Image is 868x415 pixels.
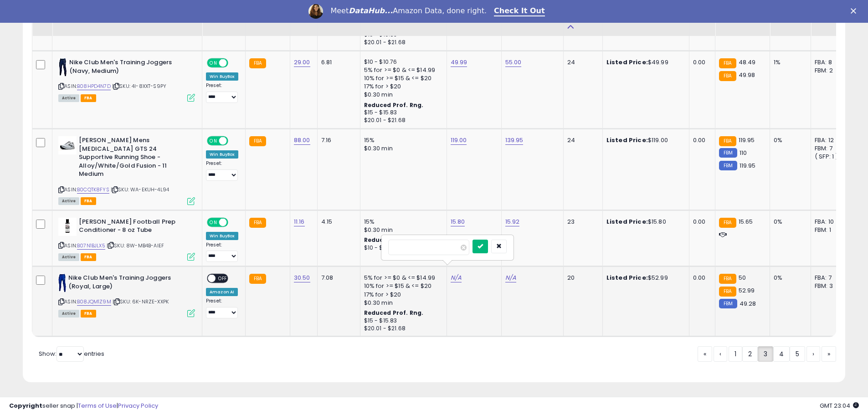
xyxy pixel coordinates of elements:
b: [PERSON_NAME] Football Prep Conditioner - 8 oz Tube [79,218,190,237]
div: 17% for > $20 [364,82,440,91]
div: 0.00 [693,274,708,282]
small: FBA [249,218,266,228]
div: FBM: 7 [815,144,845,153]
div: 20 [567,274,596,282]
div: 15% [364,136,440,144]
img: 31EpFLthHjL._SL40_.jpg [58,218,77,236]
span: 15.65 [739,217,753,226]
a: 5 [790,346,805,362]
div: 7.08 [321,274,353,282]
small: FBA [719,287,736,297]
small: FBA [719,136,736,146]
span: Show: entries [39,349,104,358]
div: 7.16 [321,136,353,144]
div: 23 [567,218,596,226]
div: $0.30 min [364,299,440,307]
small: FBM [719,148,737,158]
div: Win BuyBox [206,72,238,81]
div: $0.30 min [364,91,440,99]
span: All listings currently available for purchase on Amazon [58,197,79,205]
a: 49.99 [451,58,467,67]
span: 50 [739,273,746,282]
span: 2025-10-8 23:04 GMT [820,401,859,410]
div: 10% for >= $15 & <= $20 [364,74,440,82]
a: 3 [758,346,773,362]
span: 49.98 [739,71,755,79]
span: | SKU: 4I-8XXT-S9PY [112,82,166,90]
div: Preset: [206,242,238,262]
span: All listings currently available for purchase on Amazon [58,310,79,318]
a: B08JQM1Z9M [77,298,111,306]
div: 5% for >= $0 & <= $14.99 [364,66,440,74]
a: B07N1BJLX5 [77,242,105,250]
div: Meet Amazon Data, done right. [330,6,487,15]
div: ASIN: [58,218,195,260]
div: 0.00 [693,218,708,226]
small: FBM [719,299,737,308]
div: 4.15 [321,218,353,226]
div: $20.01 - $21.68 [364,39,440,46]
div: $119.00 [606,136,682,144]
a: B0CQTK8FYS [77,186,109,194]
span: 48.49 [739,58,756,67]
span: OFF [227,59,241,67]
div: $0.30 min [364,144,440,153]
span: ON [208,218,219,226]
div: 24 [567,58,596,67]
div: Win BuyBox [206,232,238,240]
div: 10% for >= $15 & <= $20 [364,282,440,290]
img: 31gobnsF9vL._SL40_.jpg [58,58,67,77]
a: 29.00 [294,58,310,67]
div: ASIN: [58,136,195,204]
div: Preset: [206,298,238,318]
div: FBM: 1 [815,226,845,234]
a: 30.50 [294,273,310,282]
div: $10 - $10.90 [364,244,440,252]
div: Amazon AI [206,288,238,296]
div: FBA: 10 [815,218,845,226]
div: 15% [364,218,440,226]
div: $15 - $15.83 [364,109,440,117]
a: 15.80 [451,217,465,226]
div: ASIN: [58,274,195,316]
span: FBA [81,253,96,261]
div: 1% [774,58,804,67]
small: FBM [719,161,737,170]
div: 5% for >= $0 & <= $14.99 [364,274,440,282]
span: ‹ [719,349,721,359]
b: Listed Price: [606,273,648,282]
span: 119.95 [740,161,756,170]
div: FBA: 12 [815,136,845,144]
small: FBA [249,58,266,68]
b: Listed Price: [606,217,648,226]
span: ON [208,59,219,67]
a: 119.00 [451,136,467,145]
div: 0% [774,136,804,144]
span: » [827,349,830,359]
span: OFF [227,218,241,226]
a: 4 [773,346,790,362]
small: FBA [249,136,266,146]
div: 0.00 [693,136,708,144]
a: Terms of Use [78,401,117,410]
div: $15 - $15.83 [364,317,440,325]
div: ( SFP: 1 ) [815,153,845,161]
div: 0% [774,274,804,282]
span: OFF [216,275,230,282]
div: seller snap | | [9,402,158,410]
a: 15.92 [505,217,520,226]
div: $15.80 [606,218,682,226]
i: DataHub... [349,6,393,15]
a: 2 [742,346,758,362]
div: FBA: 7 [815,274,845,282]
small: FBA [719,71,736,81]
small: FBA [719,274,736,284]
b: Reduced Prof. Rng. [364,309,424,317]
div: $20.01 - $21.68 [364,117,440,124]
span: OFF [227,137,241,145]
span: All listings currently available for purchase on Amazon [58,94,79,102]
div: FBM: 2 [815,67,845,75]
span: ON [208,137,219,145]
div: $49.99 [606,58,682,67]
a: 139.95 [505,136,524,145]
